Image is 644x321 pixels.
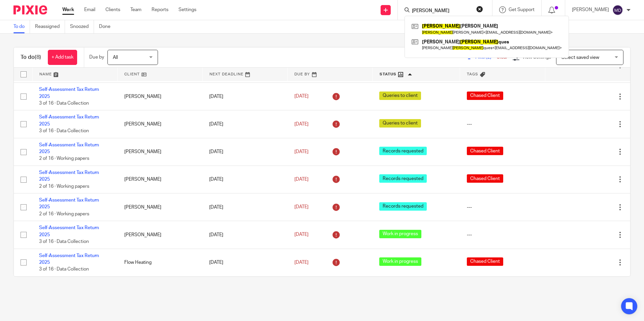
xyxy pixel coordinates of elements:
[467,147,503,155] span: Chased Client
[467,174,503,183] span: Chased Client
[39,184,89,189] span: 2 of 16 · Working papers
[467,92,503,100] span: Chased Client
[84,6,95,13] a: Email
[294,260,309,265] span: [DATE]
[118,166,203,193] td: [PERSON_NAME]
[294,149,309,154] span: [DATE]
[612,5,623,15] img: svg%3E
[467,257,503,266] span: Chased Client
[39,239,89,244] span: 3 of 16 · Data Collection
[113,55,118,60] span: All
[294,94,309,99] span: [DATE]
[118,83,203,110] td: [PERSON_NAME]
[39,156,89,161] span: 2 of 16 · Working papers
[39,129,89,133] span: 3 of 16 · Data Collection
[467,121,539,128] div: ---
[379,257,421,266] span: Work in progress
[39,170,99,182] a: Self-Assessment Tax Return 2025
[39,115,99,126] a: Self-Assessment Tax Return 2025
[379,119,421,128] span: Queries to client
[379,147,427,155] span: Records requested
[202,249,288,276] td: [DATE]
[105,6,120,13] a: Clients
[294,177,309,182] span: [DATE]
[118,110,203,138] td: [PERSON_NAME]
[572,6,609,13] p: [PERSON_NAME]
[379,92,421,100] span: Queries to client
[379,174,427,183] span: Records requested
[118,138,203,166] td: [PERSON_NAME]
[202,166,288,193] td: [DATE]
[202,138,288,166] td: [DATE]
[379,230,421,238] span: Work in progress
[39,267,89,272] span: 3 of 16 · Data Collection
[99,20,116,33] a: Done
[202,193,288,221] td: [DATE]
[13,20,30,33] a: To do
[89,54,104,61] p: Due by
[35,20,65,33] a: Reassigned
[39,225,99,237] a: Self-Assessment Tax Return 2025
[294,205,309,210] span: [DATE]
[202,221,288,249] td: [DATE]
[118,249,203,276] td: Flow Heating
[39,87,99,99] a: Self-Assessment Tax Return 2025
[467,72,478,76] span: Tags
[509,7,535,12] span: Get Support
[39,253,99,265] a: Self-Assessment Tax Return 2025
[179,6,196,13] a: Settings
[130,6,141,13] a: Team
[202,110,288,138] td: [DATE]
[62,6,74,13] a: Work
[379,202,427,211] span: Records requested
[467,231,539,238] div: ---
[21,54,41,61] h1: To do
[152,6,168,13] a: Reports
[294,233,309,237] span: [DATE]
[48,50,77,65] a: + Add task
[39,101,89,106] span: 3 of 16 · Data Collection
[118,193,203,221] td: [PERSON_NAME]
[35,55,41,60] span: (8)
[411,8,472,14] input: Search
[70,20,94,33] a: Snoozed
[561,55,599,60] span: Select saved view
[39,212,89,216] span: 2 of 16 · Working papers
[467,204,539,211] div: ---
[476,6,483,12] button: Clear
[39,143,99,154] a: Self-Assessment Tax Return 2025
[294,122,309,127] span: [DATE]
[39,198,99,209] a: Self-Assessment Tax Return 2025
[202,83,288,110] td: [DATE]
[118,221,203,249] td: [PERSON_NAME]
[13,5,47,14] img: Pixie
